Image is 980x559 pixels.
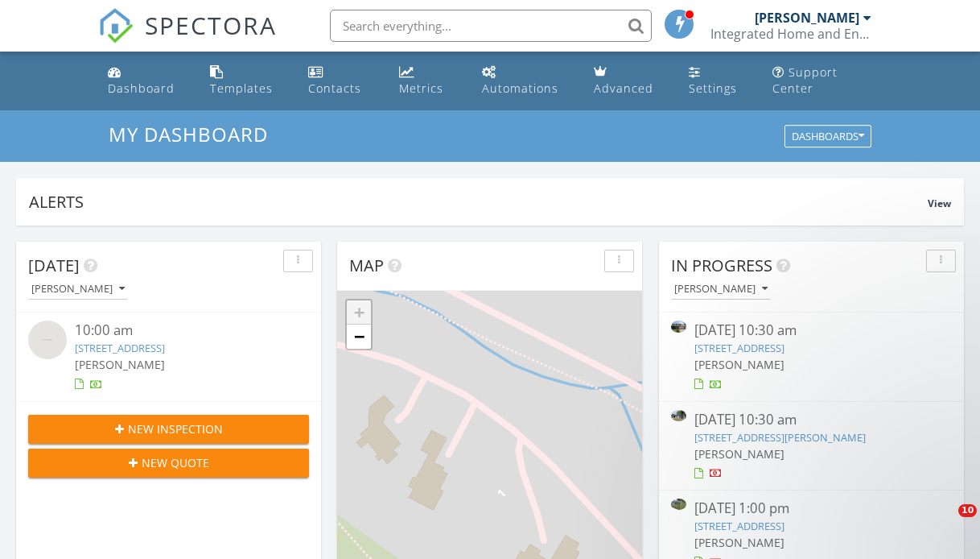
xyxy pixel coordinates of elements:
[204,58,289,104] a: Templates
[28,415,309,444] button: New Inspection
[109,121,268,147] span: My Dashboard
[28,321,309,392] a: 10:00 am [STREET_ADDRESS] [PERSON_NAME]
[142,454,209,471] span: New Quote
[349,255,384,276] span: Map
[476,58,574,104] a: Automations (Basic)
[75,341,165,355] a: [STREET_ADDRESS]
[98,8,134,43] img: The Best Home Inspection Software - Spectora
[671,321,952,392] a: [DATE] 10:30 am [STREET_ADDRESS] [PERSON_NAME]
[792,131,864,143] div: Dashboards
[145,8,277,42] span: SPECTORA
[766,58,879,104] a: Support Center
[399,81,443,96] div: Metrics
[671,279,771,300] button: [PERSON_NAME]
[958,504,977,517] span: 10
[482,81,558,96] div: Automations
[101,58,191,104] a: Dashboard
[28,449,309,478] button: New Quote
[108,81,175,96] div: Dashboard
[347,300,371,325] a: Zoom in
[28,279,128,300] button: [PERSON_NAME]
[694,519,784,533] a: [STREET_ADDRESS]
[772,64,838,96] div: Support Center
[210,81,273,96] div: Templates
[928,197,951,210] span: View
[694,357,784,372] span: [PERSON_NAME]
[710,26,871,42] div: Integrated Home and Environmental Inspections
[330,10,652,42] input: Search everything...
[98,22,277,56] a: SPECTORA
[128,420,223,437] span: New Inspection
[75,357,165,372] span: [PERSON_NAME]
[694,341,784,355] a: [STREET_ADDRESS]
[28,321,67,359] img: streetview
[308,81,361,96] div: Contacts
[694,535,784,550] span: [PERSON_NAME]
[393,58,463,104] a: Metrics
[75,321,286,341] div: 10:00 am
[587,58,669,104] a: Advanced
[755,10,859,26] div: [PERSON_NAME]
[31,284,125,295] div: [PERSON_NAME]
[347,325,371,349] a: Zoom out
[925,504,964,543] iframe: Intercom live chat
[784,126,871,148] button: Dashboards
[302,58,380,104] a: Contacts
[495,487,508,500] i: 1
[671,321,686,332] img: 9363466%2Fcover_photos%2FNGkTvnaLMKvV5klIdLQM%2Fsmall.9363466-1756224901510
[694,321,929,341] div: [DATE] 10:30 am
[28,255,80,276] span: [DATE]
[29,191,928,213] div: Alerts
[674,284,768,295] div: [PERSON_NAME]
[689,81,737,96] div: Settings
[682,58,753,104] a: Settings
[489,481,499,491] div: 213 Harvester Ct, Eagle, CO 81631
[671,255,772,276] span: In Progress
[594,81,653,96] div: Advanced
